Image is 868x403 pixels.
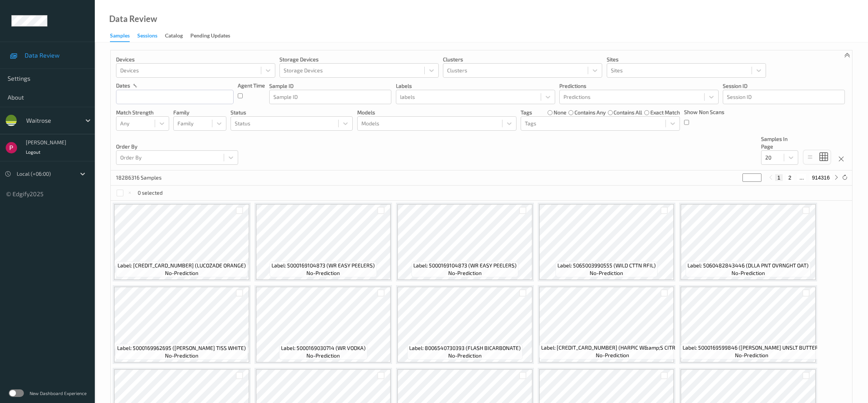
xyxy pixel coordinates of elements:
[448,352,482,359] span: no-prediction
[281,344,366,352] span: Label: 5000169030714 (WR VODKA)
[786,174,794,181] button: 2
[541,344,684,351] span: Label: [CREDIT_CARD_NUMBER] (HARPIC W&amp;S CITRUS)
[761,135,798,150] p: Samples In Page
[306,352,340,359] span: no-prediction
[357,109,516,116] p: Models
[684,108,724,116] p: Show Non Scans
[559,82,719,90] p: Predictions
[110,32,130,42] div: Samples
[735,351,768,359] span: no-prediction
[165,269,198,277] span: no-prediction
[554,109,567,116] label: none
[607,56,766,63] p: Sites
[797,174,806,181] button: ...
[448,269,482,277] span: no-prediction
[574,109,606,116] label: contains any
[272,262,375,269] span: Label: 5000169104873 (WR EASY PEELERS)
[173,109,226,116] p: Family
[306,269,340,277] span: no-prediction
[683,344,820,351] span: Label: 5000169599846 ([PERSON_NAME] UNSLT BUTTER)
[396,82,555,90] p: labels
[165,32,183,41] div: Catalog
[231,109,353,116] p: Status
[557,262,656,269] span: Label: 5065003990555 (WILD CTTN RFIL)
[117,344,246,352] span: Label: 5000169962695 ([PERSON_NAME] TISS WHITE)
[775,174,783,181] button: 1
[443,56,602,63] p: Clusters
[409,344,521,352] span: Label: 8006540730393 (FLASH BICARBONATE)
[650,109,680,116] label: exact match
[165,352,198,359] span: no-prediction
[590,269,623,277] span: no-prediction
[116,143,238,150] p: Order By
[118,262,246,269] span: Label: [CREDIT_CARD_NUMBER] (LUCOZADE ORANGE)
[413,262,516,269] span: Label: 5000169104873 (WR EASY PEELERS)
[116,109,169,116] p: Match Strength
[190,31,238,41] a: Pending Updates
[116,82,130,89] p: dates
[165,31,190,41] a: Catalog
[687,262,808,269] span: Label: 5060482843446 (DLLA PNT OVRNGHT OAT)
[521,109,532,116] p: Tags
[731,269,765,277] span: no-prediction
[116,56,275,63] p: Devices
[238,82,265,89] p: Agent Time
[137,31,165,41] a: Sessions
[810,174,832,181] button: 914316
[109,15,157,23] div: Data Review
[190,32,230,41] div: Pending Updates
[614,109,642,116] label: contains all
[116,174,173,181] p: 18286316 Samples
[138,189,163,197] p: 0 selected
[110,31,137,42] a: Samples
[279,56,439,63] p: Storage Devices
[269,82,391,90] p: Sample ID
[596,351,629,359] span: no-prediction
[723,82,845,90] p: Session ID
[137,32,157,41] div: Sessions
